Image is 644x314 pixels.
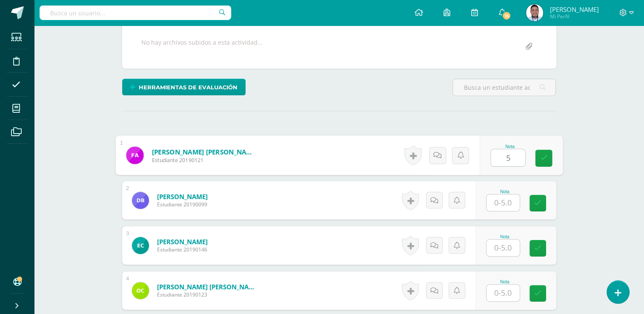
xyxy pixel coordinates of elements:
span: 15 [502,11,511,20]
img: e7214f5ce749a814c820678b07a160b9.png [132,282,149,299]
input: 0-5.0 [487,285,520,301]
div: No hay archivos subidos a esta actividad... [141,38,263,55]
img: e5c295dda3918d1d3cf7668ea846bc4a.png [132,237,149,254]
input: Busca un usuario... [40,6,231,20]
div: Nota [486,280,524,284]
span: Estudiante 20190099 [157,201,208,208]
a: [PERSON_NAME] [157,237,208,246]
input: Busca un estudiante aquí... [453,79,555,96]
a: Herramientas de evaluación [122,79,246,95]
span: Estudiante 20190146 [157,246,208,253]
span: [PERSON_NAME] [550,5,598,14]
span: Estudiante 20190121 [152,156,257,164]
div: Nota [486,234,524,239]
a: [PERSON_NAME] [PERSON_NAME] [152,147,257,156]
input: 0-5.0 [487,240,520,256]
img: f4b91b1b963523eb69cba10cd2f6e706.png [126,146,143,164]
div: Nota [486,189,524,194]
a: [PERSON_NAME] [PERSON_NAME] [157,283,259,291]
input: 0-5.0 [487,194,520,211]
input: 0-5.0 [491,149,525,166]
span: Herramientas de evaluación [139,80,238,95]
span: Mi Perfil [550,13,598,20]
img: faa1a398d1658442d581cdbcafd9680c.png [132,192,149,209]
a: [PERSON_NAME] [157,192,208,201]
img: fb9320b3a1c1aec69a1a791d2da3566a.png [526,4,543,21]
span: Estudiante 20190123 [157,291,259,298]
div: Nota [490,144,529,148]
